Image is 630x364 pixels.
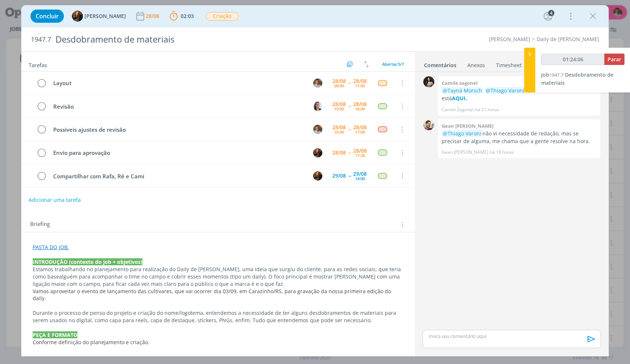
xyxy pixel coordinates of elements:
a: [PERSON_NAME] [489,36,530,43]
span: Briefing [30,220,50,229]
div: 29/08 [332,173,346,178]
p: Doc. com os materiais está [442,87,597,102]
div: Anexos [467,62,485,69]
span: Vamos aproveitar o evento de lançamento das cultivares, que vai ocorrer dia 03/09, em Carazinho/R... [33,288,392,302]
div: 17:30 [355,153,365,157]
div: 16:00 [355,107,365,111]
a: Daily de [PERSON_NAME] [537,36,599,43]
b: Camile zagonel [442,80,478,86]
div: Possíveis ajustes de revisão [50,125,306,134]
a: Job1947.7Desdobramento de materiais [541,71,613,86]
img: T [313,171,322,181]
div: 28/08 [353,125,367,130]
img: arrow-down-up.svg [364,61,369,68]
span: há 18 horas [490,149,514,156]
a: Timesheet [496,58,522,69]
button: Parar [604,54,624,65]
strong: INTRODUÇÃO (contexto do job + objetivos) [33,258,142,265]
div: 09:00 [334,84,344,88]
span: [PERSON_NAME] [84,14,126,19]
div: Desdobramento de materiais [52,30,359,48]
img: C [313,102,322,111]
p: Estamos trabalhando no planejamento para realização do Daily de [PERSON_NAME], uma ideia que surg... [33,266,403,288]
div: 14:00 [355,176,365,181]
button: C [312,101,323,112]
button: T [312,170,323,181]
span: 1947.7 [549,72,564,78]
div: 28/08 [332,79,346,84]
div: 28/08 [332,102,346,107]
span: Parar [608,56,621,63]
a: PASTA DO JOB. [33,244,69,251]
div: 28/08 [146,14,161,19]
button: T[PERSON_NAME] [72,11,126,22]
span: há 21 horas [475,106,499,113]
span: Concluir [36,13,59,19]
div: dialog [21,5,609,356]
div: 16:30 [334,130,344,134]
div: 28/08 [353,79,367,84]
img: C [423,76,434,87]
span: @Tayná Morsch [443,87,482,94]
button: T [312,147,323,158]
strong: PEÇA E FORMATO [33,331,77,338]
p: Durante o processo de penso do projeto e criação do nome/logotema, entendemos a necessidade de te... [33,309,403,324]
div: Revisão [50,102,306,111]
button: T [312,77,323,88]
div: 4 [548,10,554,16]
div: Compartilhar com Rafa, Rê e Cami [50,172,306,181]
span: Desdobramento de materiais [541,71,613,86]
div: 28/08 [353,102,367,107]
div: 11:00 [355,84,365,88]
a: Comentários [424,58,457,69]
button: Concluir [30,10,64,23]
span: @Thiago Varoni [443,130,481,137]
img: T [313,79,322,88]
div: 17:00 [355,130,365,134]
p: Camile Zagonel [442,106,474,113]
a: AQUI. [452,95,467,102]
img: T [72,11,83,22]
img: G [423,119,434,130]
span: -- [348,103,351,109]
span: 02:03 [181,12,194,19]
span: Criação [206,12,239,21]
span: alguém para acompanhar o time no campo e cobrir esses momentos (tipo um daily). O foco principal ... [33,273,401,287]
span: -- [348,150,351,155]
p: Gean [PERSON_NAME] [442,149,488,156]
button: Criação [206,12,239,21]
p: não vi necessidade de redação, mas se precisar de alguma, me chama que a gente resolve na hora. [442,130,597,145]
div: Layout [50,79,306,88]
div: 28/08 [332,150,346,155]
button: T [312,124,323,135]
span: Tarefas [29,60,47,69]
button: 02:03 [168,10,196,22]
div: 15:00 [334,107,344,111]
img: T [313,148,322,157]
span: Conforme definição do planejamento e criação. [33,339,149,346]
span: 1947.7 [31,36,51,44]
img: T [313,125,322,134]
span: @Thiago Varoni [486,87,524,94]
span: Abertas 5/7 [382,61,404,67]
span: -- [348,127,351,132]
button: Adicionar uma tarefa [28,193,81,207]
div: 28/08 [353,148,367,153]
b: Gean [PERSON_NAME] [442,123,493,129]
div: 29/08 [353,171,367,176]
span: -- [348,80,351,85]
button: 4 [542,10,554,22]
div: Envio para aprovação [50,148,306,157]
span: -- [348,173,351,178]
div: 28/08 [332,125,346,130]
